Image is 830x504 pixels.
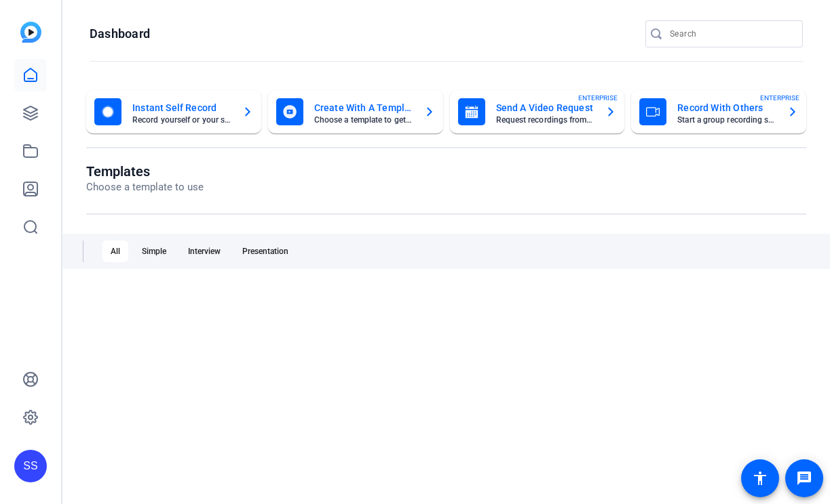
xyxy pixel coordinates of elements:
[496,100,595,116] mat-card-title: Send A Video Request
[102,240,128,262] div: All
[677,100,776,116] mat-card-title: Record With Others
[314,116,413,124] mat-card-subtitle: Choose a template to get started
[752,470,768,486] mat-icon: accessibility
[796,470,812,486] mat-icon: message
[132,100,231,116] mat-card-title: Instant Self Record
[268,90,443,133] button: Create With A TemplateChoose a template to get started
[86,180,204,195] p: Choose a template to use
[670,26,792,42] input: Search
[578,93,618,103] span: ENTERPRISE
[314,100,413,116] mat-card-title: Create With A Template
[132,116,231,124] mat-card-subtitle: Record yourself or your screen
[90,26,150,42] h1: Dashboard
[234,240,297,262] div: Presentation
[631,90,806,133] button: Record With OthersStart a group recording sessionENTERPRISE
[86,163,204,180] h1: Templates
[180,240,229,262] div: Interview
[134,240,174,262] div: Simple
[86,90,261,133] button: Instant Self RecordRecord yourself or your screen
[677,116,776,124] mat-card-subtitle: Start a group recording session
[14,450,47,482] div: SS
[760,93,799,103] span: ENTERPRISE
[20,22,41,43] img: blue-gradient.svg
[496,116,595,124] mat-card-subtitle: Request recordings from anyone, anywhere
[450,90,625,133] button: Send A Video RequestRequest recordings from anyone, anywhereENTERPRISE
